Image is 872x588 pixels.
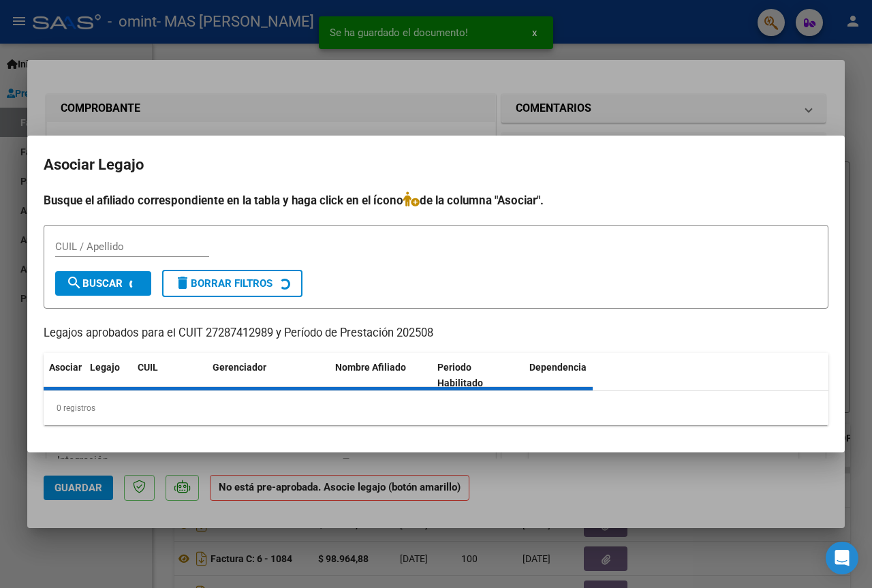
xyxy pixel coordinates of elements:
[162,270,302,297] button: Borrar Filtros
[44,325,828,342] p: Legajos aprobados para el CUIT 27287412989 y Período de Prestación 202508
[49,362,82,373] span: Asociar
[213,362,266,373] span: Gerenciador
[335,362,406,373] span: Nombre Afiliado
[55,271,151,296] button: Buscar
[826,542,858,574] div: Open Intercom Messenger
[66,277,123,290] span: Buscar
[174,277,272,290] span: Borrar Filtros
[437,362,483,388] span: Periodo Habilitado
[138,362,158,373] span: CUIL
[529,362,587,373] span: Dependencia
[44,191,828,209] h4: Busque el afiliado correspondiente en la tabla y haga click en el ícono de la columna "Asociar".
[90,362,120,373] span: Legajo
[207,353,330,398] datatable-header-cell: Gerenciador
[44,152,828,178] h2: Asociar Legajo
[330,353,432,398] datatable-header-cell: Nombre Afiliado
[432,353,524,398] datatable-header-cell: Periodo Habilitado
[44,353,84,398] datatable-header-cell: Asociar
[44,391,828,425] div: 0 registros
[174,275,191,291] mat-icon: delete
[84,353,132,398] datatable-header-cell: Legajo
[66,275,82,291] mat-icon: search
[132,353,207,398] datatable-header-cell: CUIL
[524,353,626,398] datatable-header-cell: Dependencia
